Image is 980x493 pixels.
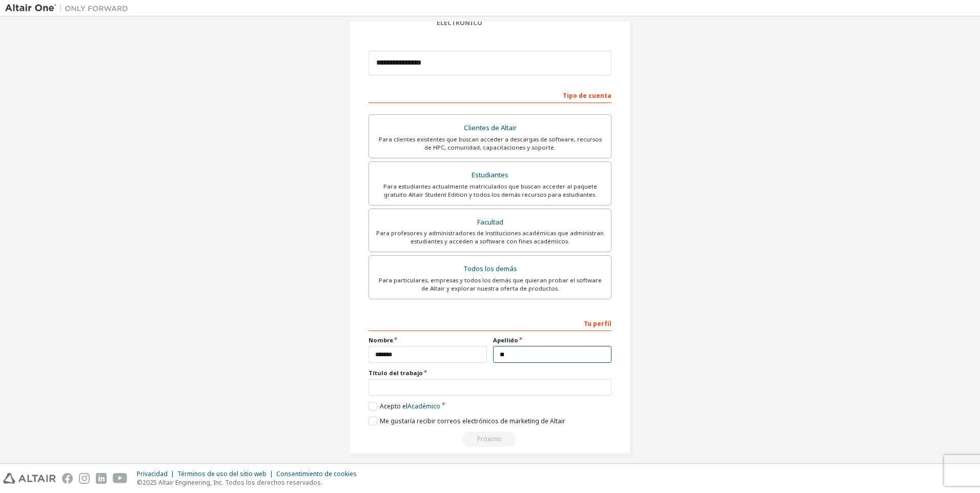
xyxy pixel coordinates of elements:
[79,473,90,484] img: instagram.svg
[3,473,56,484] img: altair_logo.svg
[62,473,73,484] img: facebook.svg
[375,182,605,199] div: Para estudiantes actualmente matriculados que buscan acceder al paquete gratuito Altair Student E...
[137,478,363,487] p: ©
[375,121,605,135] div: Clientes de Altair
[369,315,611,331] div: Tu perfil
[142,478,322,487] font: 2025 Altair Engineering, Inc. Todos los derechos reservados.
[369,417,565,425] label: Me gustaría recibir correos electrónicos de marketing de Altair
[369,369,611,377] label: Título del trabajo
[276,470,363,478] div: Consentimiento de cookies
[5,3,133,13] img: Altair One
[375,262,605,276] div: Todos los demás
[113,473,128,484] img: youtube.svg
[375,168,605,182] div: Estudiantes
[407,402,440,410] a: Académico
[369,87,611,103] div: Tipo de cuenta
[375,229,605,245] div: Para profesores y administradores de instituciones académicas que administran estudiantes y acced...
[375,135,605,152] div: Para clientes existentes que buscan acceder a descargas de software, recursos de HPC, comunidad, ...
[369,432,611,447] div: Read and acccept EULA to continue
[375,215,605,230] div: Facultad
[96,473,107,484] img: linkedin.svg
[493,336,611,344] label: Apellido
[369,336,487,344] label: Nombre
[177,470,276,478] div: Términos de uso del sitio web
[137,470,177,478] div: Privacidad
[369,402,440,410] label: Acepto el
[375,276,605,293] div: Para particulares, empresas y todos los demás que quieran probar el software de Altair y explorar...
